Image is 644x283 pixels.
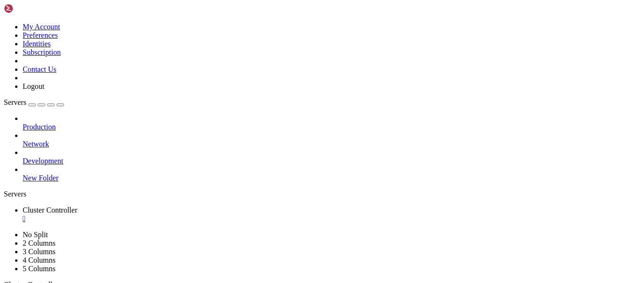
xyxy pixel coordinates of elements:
[4,123,520,131] x-row: * Experience the same robust functionality and convenience on your mobile devices, for seamless s...
[23,65,57,73] a: Contact Us
[23,123,56,131] span: Production
[8,115,113,122] span: Remote Desktop Capabilities:
[23,131,640,148] li: Network
[23,31,58,39] a: Preferences
[23,140,49,148] span: Network
[23,214,640,223] a: 
[23,114,640,131] li: Production
[8,98,106,105] span: Comprehensive SFTP Client:
[23,40,51,48] a: Identities
[4,182,8,191] div: (0, 21)
[245,72,324,80] span: https://shellngn.com/pro-docker/
[185,72,238,80] span: https://shellngn.com/cloud/
[23,174,640,182] a: New Folder
[4,190,640,198] div: Servers
[4,38,520,46] x-row: Shellngn is a web-based SSH client that allows you to connect to your servers from anywhere witho...
[8,123,87,131] span: Mobile Compatibility:
[23,265,56,273] a: 5 Columns
[4,72,520,80] x-row: * Whether you're using or , enjoy the convenience of managing your
[23,23,60,31] a: My Account
[4,98,64,106] a: Servers
[4,80,520,89] x-row: servers from anywhere.
[4,131,520,140] x-row: ement on the go.
[4,98,26,106] span: Servers
[23,123,640,131] a: Production
[4,106,520,114] x-row: irectly within our platform.
[23,157,640,165] a: Development
[23,148,640,165] li: Development
[4,174,245,182] span: To get started, please use the left side bar to add your server.
[4,46,520,55] x-row: It also has a full-featured SFTP client, remote desktop with RDP and VNC, and more.
[23,239,56,247] a: 2 Columns
[4,4,58,13] img: Shellngn
[23,206,640,223] a: Cluster Controller
[23,82,44,90] a: Logout
[4,4,79,12] span: Welcome to Shellngn!
[4,97,520,106] x-row: * Enjoy easy management of files and folders, swift data transfers, and the ability to edit your ...
[4,114,520,123] x-row: * Take full control of your remote servers using our RDP or VNC from your browser.
[4,157,520,165] x-row: More information at:
[4,21,91,29] span: This is a demo session.
[23,248,56,256] a: 3 Columns
[23,165,640,182] li: New Folder
[8,72,109,80] span: Seamless Server Management:
[8,89,83,97] span: Advanced SSH Client:
[23,48,61,56] a: Subscription
[23,206,77,214] span: Cluster Controller
[23,231,48,239] a: No Split
[4,89,520,97] x-row: * Work on multiple sessions, automate your SSH commands, and establish connections with just a si...
[23,256,56,264] a: 4 Columns
[23,140,640,148] a: Network
[23,174,58,182] span: New Folder
[23,157,63,165] span: Development
[79,157,147,165] span: https://shellngn.com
